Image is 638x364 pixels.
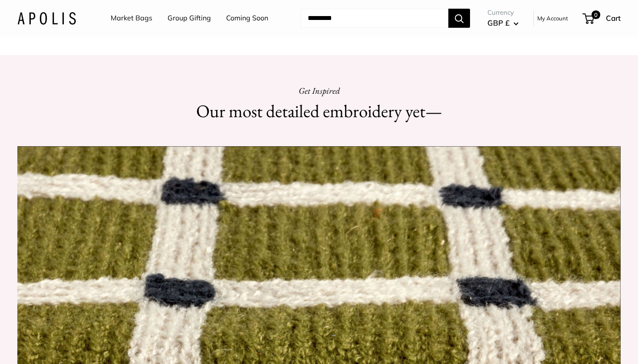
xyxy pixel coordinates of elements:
span: Currency [487,7,519,19]
a: Coming Soon [226,12,268,25]
a: 0 Cart [583,11,621,25]
a: Market Bags [111,12,152,25]
button: GBP £ [487,16,519,30]
h2: Our most detailed embroidery yet— [168,98,470,124]
span: GBP £ [487,18,510,27]
span: Cart [606,13,621,23]
img: Apolis [17,12,76,24]
button: Search [448,9,470,28]
span: 0 [592,10,600,19]
input: Search... [301,9,448,28]
p: Get Inspired [168,83,470,98]
a: Group Gifting [168,12,211,25]
a: My Account [537,13,568,23]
